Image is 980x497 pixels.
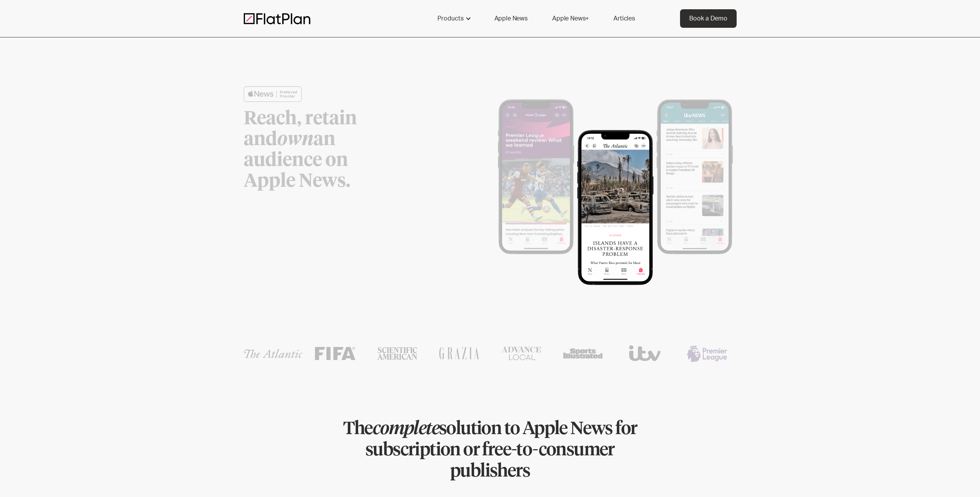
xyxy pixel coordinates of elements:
[437,14,464,23] div: Products
[277,130,313,149] em: own
[604,9,644,28] a: Articles
[689,14,727,23] div: Book a Demo
[244,108,402,192] h1: Reach, retain and an audience on Apple News.
[428,9,479,28] div: Products
[325,419,655,482] h1: The solution to Apple News for subscription or free-to-consumer publishers
[543,9,598,28] a: Apple News+
[373,420,439,438] em: complete
[680,9,737,28] a: Book a Demo
[485,9,537,28] a: Apple News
